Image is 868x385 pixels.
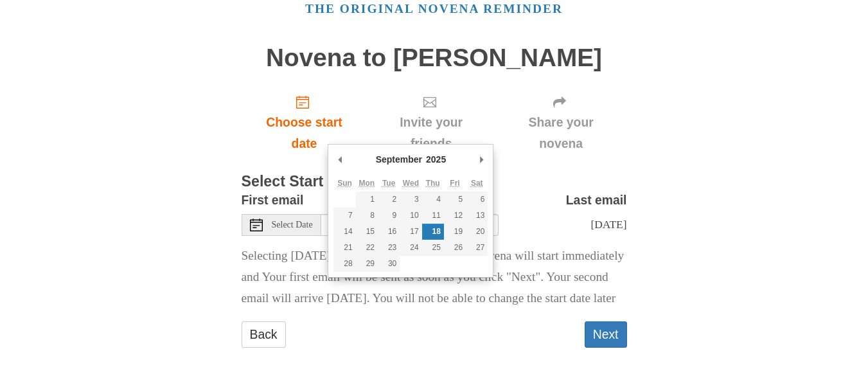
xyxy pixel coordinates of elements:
[378,192,400,208] button: 2
[359,179,375,188] abbr: Monday
[356,208,378,224] button: 8
[508,112,614,154] span: Share your novena
[590,218,626,231] span: [DATE]
[242,174,627,190] h3: Select Start Date
[337,179,352,188] abbr: Sunday
[367,84,495,161] div: Click "Next" to confirm your start date first.
[426,179,440,188] abbr: Thursday
[333,240,355,256] button: 21
[378,224,400,240] button: 16
[471,179,483,188] abbr: Saturday
[566,190,627,211] label: Last email
[242,44,627,72] h1: Novena to [PERSON_NAME]
[400,224,421,240] button: 17
[400,240,421,256] button: 24
[380,112,482,154] span: Invite your friends
[495,84,627,161] div: Click "Next" to confirm your start date first.
[242,321,286,348] a: Back
[422,224,444,240] button: 18
[444,224,466,240] button: 19
[378,240,400,256] button: 23
[356,256,378,272] button: 29
[585,321,627,348] button: Next
[333,150,346,169] button: Previous Month
[378,208,400,224] button: 9
[422,192,444,208] button: 4
[466,208,488,224] button: 13
[466,240,488,256] button: 27
[382,179,395,188] abbr: Tuesday
[333,208,355,224] button: 7
[333,256,355,272] button: 28
[272,220,313,229] span: Select Date
[444,208,466,224] button: 12
[400,192,421,208] button: 3
[422,208,444,224] button: 11
[356,224,378,240] button: 15
[356,192,378,208] button: 1
[242,246,627,309] p: Selecting [DATE] as the start date means Your novena will start immediately and Your first email ...
[475,150,488,169] button: Next Month
[450,179,459,188] abbr: Friday
[400,208,421,224] button: 10
[333,224,355,240] button: 14
[356,240,378,256] button: 22
[321,214,499,236] input: Use the arrow keys to pick a date
[466,224,488,240] button: 20
[242,84,368,161] a: Choose start date
[444,240,466,256] button: 26
[422,240,444,256] button: 25
[254,112,355,154] span: Choose start date
[466,192,488,208] button: 6
[424,150,448,169] div: 2025
[403,179,419,188] abbr: Wednesday
[444,192,466,208] button: 5
[378,256,400,272] button: 30
[374,150,424,169] div: September
[242,190,304,211] label: First email
[305,2,563,15] a: The original novena reminder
